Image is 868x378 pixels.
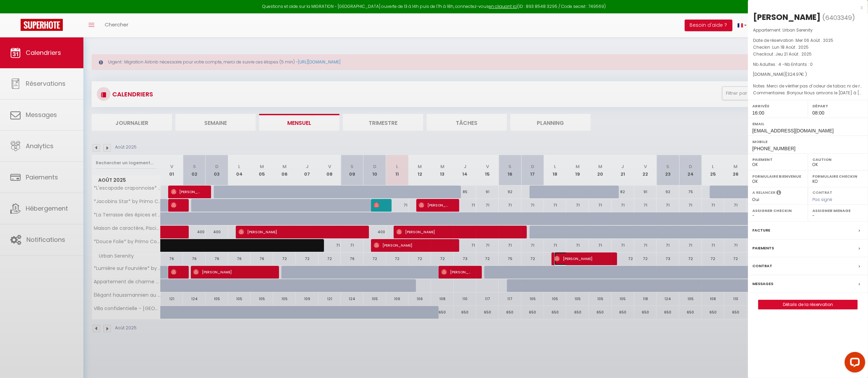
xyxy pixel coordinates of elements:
[752,207,803,214] label: Assigner Checkin
[752,120,864,127] label: Email
[753,83,863,90] p: Notes :
[758,300,858,309] button: Détails de la réservation
[753,37,863,44] p: Date de réservation :
[825,13,852,22] span: 6403349
[822,13,855,22] span: ( )
[752,190,775,196] label: A relancer
[812,103,864,109] label: Départ
[752,262,772,270] label: Contrat
[752,156,803,163] label: Paiement
[752,128,834,133] span: [EMAIL_ADDRESS][DOMAIN_NAME]
[753,90,863,96] p: Commentaires :
[753,27,863,34] p: Appartement :
[752,245,774,252] label: Paiements
[812,197,832,202] span: Pas signé
[748,3,863,12] div: x
[787,71,801,77] span: 324.97
[753,71,863,78] div: [DOMAIN_NAME]
[753,51,863,58] p: Checkout :
[753,12,821,23] div: [PERSON_NAME]
[752,173,803,180] label: Formulaire Bienvenue
[752,280,773,287] label: Messages
[812,190,832,194] label: Contrat
[753,61,813,67] span: Nb Adultes : 4 -
[812,110,824,116] span: 08:00
[772,44,809,50] span: Lun 18 Août . 2025
[796,37,833,43] span: Mer 06 Août . 2025
[812,156,864,163] label: Caution
[812,207,864,214] label: Assigner Menage
[759,300,857,309] a: Détails de la réservation
[839,349,868,378] iframe: LiveChat chat widget
[753,44,863,51] p: Checkin :
[786,71,807,77] span: ( € )
[752,146,796,151] span: [PHONE_NUMBER]
[752,103,803,109] label: Arrivée
[785,61,813,67] span: Nb Enfants : 0
[812,173,864,180] label: Formulaire Checkin
[752,227,770,234] label: Facture
[752,110,764,116] span: 16:00
[776,190,781,197] i: Sélectionner OUI si vous souhaiter envoyer les séquences de messages post-checkout
[752,138,864,145] label: Mobile
[775,51,812,57] span: Jeu 21 Août . 2025
[783,27,813,33] span: Urban Serenity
